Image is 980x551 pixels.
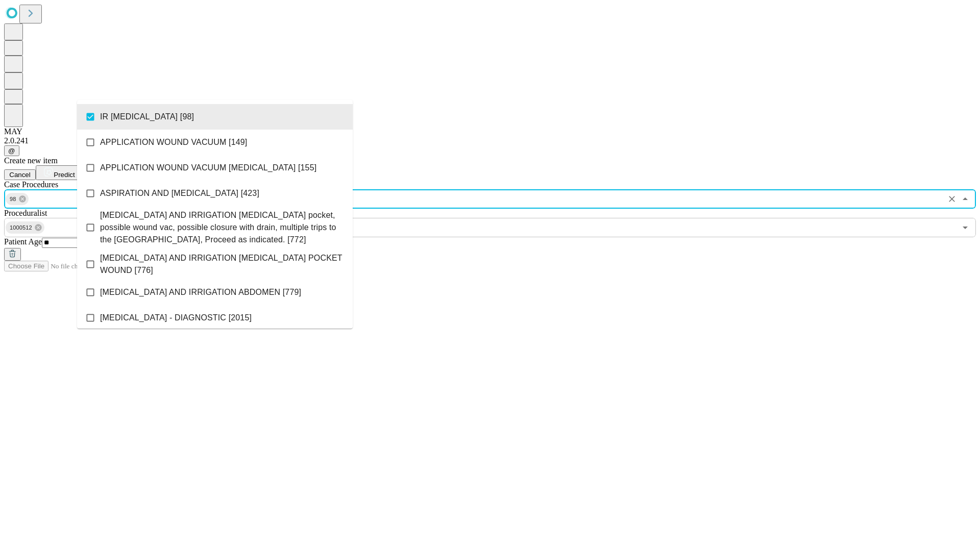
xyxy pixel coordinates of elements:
[6,222,36,234] span: 1000512
[4,180,58,189] span: Scheduled Procedure
[6,193,29,205] div: 98
[54,171,75,179] span: Predict
[4,169,36,180] button: Cancel
[958,192,972,206] button: Close
[36,165,83,180] button: Predict
[4,127,976,136] div: MAY
[100,162,316,174] span: APPLICATION WOUND VACUUM [MEDICAL_DATA] [155]
[100,286,301,298] span: [MEDICAL_DATA] AND IRRIGATION ABDOMEN [779]
[4,136,976,145] div: 2.0.241
[100,187,259,199] span: ASPIRATION AND [MEDICAL_DATA] [423]
[100,136,247,148] span: APPLICATION WOUND VACUUM [149]
[100,209,345,246] span: [MEDICAL_DATA] AND IRRIGATION [MEDICAL_DATA] pocket, possible wound vac, possible closure with dr...
[6,193,20,205] span: 98
[945,192,959,206] button: Clear
[4,156,58,165] span: Create new item
[6,221,44,234] div: 1000512
[4,209,47,217] span: Proceduralist
[100,111,194,123] span: IR [MEDICAL_DATA] [98]
[100,312,252,324] span: [MEDICAL_DATA] - DIAGNOSTIC [2015]
[8,147,15,155] span: @
[4,145,19,156] button: @
[958,220,972,235] button: Open
[4,237,42,246] span: Patient Age
[9,171,31,179] span: Cancel
[100,252,345,277] span: [MEDICAL_DATA] AND IRRIGATION [MEDICAL_DATA] POCKET WOUND [776]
